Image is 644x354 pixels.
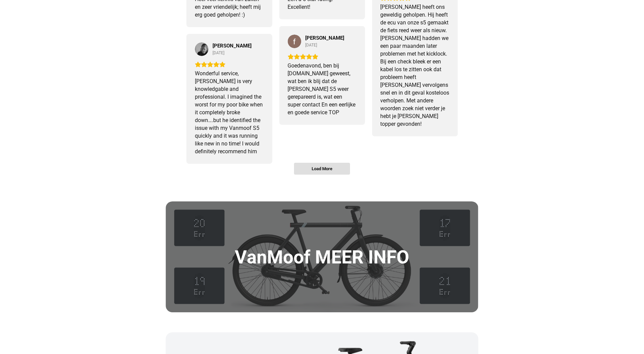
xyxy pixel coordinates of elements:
[380,3,449,128] div: [PERSON_NAME] heeft ons geweldig geholpen. Hij heeft de ecu van onze s5 gemaakt de fiets reed wee...
[195,70,264,155] div: Wonderful service, [PERSON_NAME] is very knowledgable and professional. I imagined the worst for ...
[305,42,317,48] div: [DATE]
[195,42,208,56] a: View on Google
[288,35,301,48] img: frank goijarts
[213,50,224,56] div: [DATE]
[213,43,252,49] a: Review by Ellen Owens
[288,62,356,116] div: Goedenavond, ben bij [DOMAIN_NAME] geweest, wat ben ik blij dat de [PERSON_NAME] S5 weer gerepare...
[166,201,478,313] img: Vanmoff_4_jsl2b9.png
[305,35,344,41] span: [PERSON_NAME]
[195,61,264,67] div: Rating: 5.0 out of 5
[305,35,344,41] a: Review by frank goijarts
[294,163,350,175] button: Load More
[288,54,356,60] div: Rating: 5.0 out of 5
[213,43,252,49] span: [PERSON_NAME]
[195,42,208,56] img: Ellen Owens
[312,166,332,172] span: Load More
[288,35,301,48] a: View on Google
